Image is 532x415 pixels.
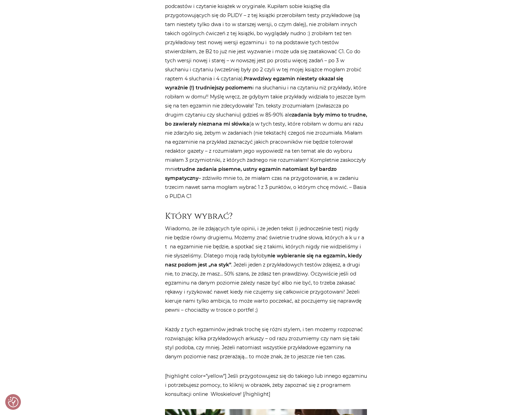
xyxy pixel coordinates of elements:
[8,397,18,407] img: Revisit consent button
[165,224,367,314] p: Wiadomo, że ile zdających tyle opinii, i że jeden tekst (i jednocześnie test) nigdy nie będzie ró...
[8,397,18,407] button: Preferencje co do zgód
[165,112,367,127] strong: zadania były mimo to trudne, bo zawierały nieznana mi słówka
[165,211,367,221] h3: Który wybrać?
[165,75,343,91] strong: Prawdziwy egzamin niestety okazał się wyraźnie (!) trudniejszy poziomem
[165,372,367,399] p: [highlight color=”yellow”] Jeśli przygotowujesz się do takiego lub innego egzaminu i potrzebujesz...
[165,325,367,361] p: Każdy z tych egzaminów jednak trochę się różni stylem, i ten możemy rozpoznać rozwiązując kilka p...
[165,166,337,181] strong: trudne zadania pisemne, ustny egzamin natomiast był bardzo sympatyczny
